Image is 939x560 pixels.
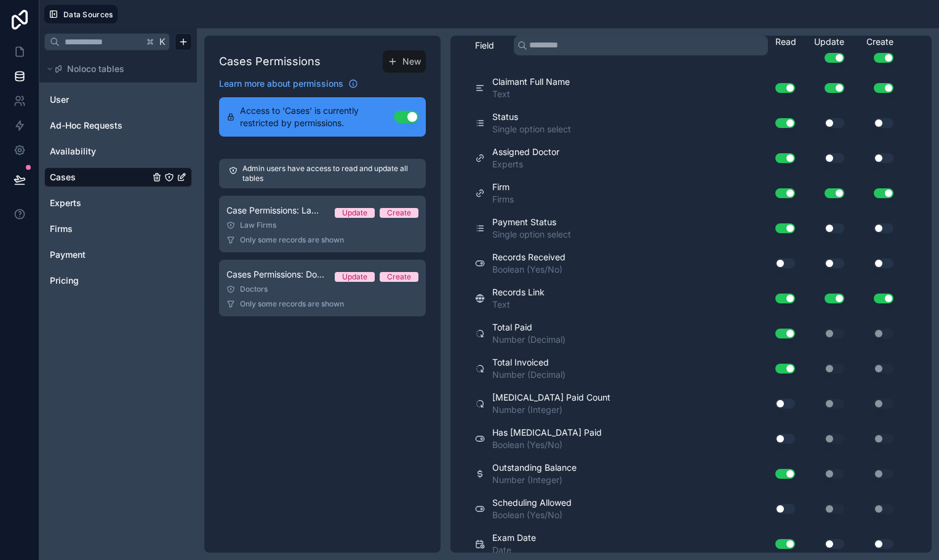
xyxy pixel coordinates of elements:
[50,274,150,287] a: Pricing
[242,164,416,183] p: Admin users have access to read and update all tables
[226,220,418,230] div: Law Firms
[50,145,96,158] span: Availability
[387,208,411,218] div: Create
[387,272,411,282] div: Create
[492,356,565,369] span: Total Invoiced
[775,36,800,48] div: Read
[492,391,610,404] span: [MEDICAL_DATA] Paid Count
[475,39,494,52] span: Field
[50,171,150,183] a: Cases
[342,208,367,218] div: Update
[492,146,559,158] span: Assigned Doctor
[44,245,192,265] div: Payment
[492,286,545,298] span: Records Link
[492,474,577,486] span: Number (Integer)
[44,5,118,23] button: Data Sources
[492,497,572,509] span: Scheduling Allowed
[492,263,565,276] span: Boolean (Yes/No)
[492,334,565,346] span: Number (Decimal)
[492,369,565,381] span: Number (Decimal)
[492,181,514,193] span: Firm
[44,271,192,290] div: Pricing
[240,235,344,245] span: Only some records are shown
[50,145,150,158] a: Availability
[492,158,559,170] span: Experts
[492,404,610,416] span: Number (Integer)
[492,509,572,521] span: Boolean (Yes/No)
[226,284,418,294] div: Doctors
[240,299,344,309] span: Only some records are shown
[44,90,192,110] div: User
[800,36,849,63] div: Update
[492,532,536,544] span: Exam Date
[50,274,79,287] span: Pricing
[492,193,514,206] span: Firms
[44,116,192,135] div: Ad-Hoc Requests
[50,94,150,106] a: User
[849,36,898,63] div: Create
[492,216,571,228] span: Payment Status
[50,249,86,261] span: Payment
[492,123,571,135] span: Single option select
[50,223,150,235] a: Firms
[67,63,124,75] span: Noloco tables
[50,223,73,235] span: Firms
[219,260,426,316] a: Cases Permissions: DoctorsUpdateCreateDoctorsOnly some records are shown
[44,219,192,239] div: Firms
[402,55,421,68] span: New
[158,38,167,46] span: K
[50,197,150,209] a: Experts
[44,193,192,213] div: Experts
[50,119,122,132] span: Ad-Hoc Requests
[492,251,565,263] span: Records Received
[492,321,565,334] span: Total Paid
[226,204,325,217] span: Case Permissions: Law Firms
[492,228,571,241] span: Single option select
[219,78,358,90] a: Learn more about permissions
[492,462,577,474] span: Outstanding Balance
[492,439,602,451] span: Boolean (Yes/No)
[383,50,426,73] button: New
[492,76,570,88] span: Claimant Full Name
[219,196,426,252] a: Case Permissions: Law FirmsUpdateCreateLaw FirmsOnly some records are shown
[219,78,343,90] span: Learn more about permissions
[219,53,321,70] h1: Cases Permissions
[492,88,570,100] span: Text
[44,60,185,78] button: Noloco tables
[44,167,192,187] div: Cases
[50,249,150,261] a: Payment
[492,426,602,439] span: Has [MEDICAL_DATA] Paid
[50,119,150,132] a: Ad-Hoc Requests
[492,298,545,311] span: Text
[240,105,394,129] span: Access to 'Cases' is currently restricted by permissions.
[492,111,571,123] span: Status
[342,272,367,282] div: Update
[63,10,113,19] span: Data Sources
[492,544,536,556] span: Date
[50,94,69,106] span: User
[226,268,325,281] span: Cases Permissions: Doctors
[50,197,81,209] span: Experts
[44,142,192,161] div: Availability
[50,171,76,183] span: Cases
